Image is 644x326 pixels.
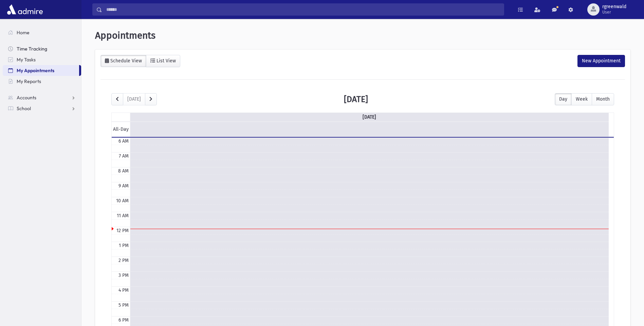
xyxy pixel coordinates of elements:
[146,55,180,67] a: List View
[17,67,54,74] span: My Appointments
[117,152,130,160] div: 7 AM
[155,58,176,64] div: List View
[3,54,81,65] a: My Tasks
[115,212,130,219] div: 11 AM
[5,3,44,16] img: AdmirePro
[112,126,130,133] span: All-Day
[117,242,130,249] div: 1 PM
[145,93,157,105] button: next
[361,113,378,121] a: [DATE]
[95,30,155,41] span: Appointments
[115,227,130,234] div: 12 PM
[3,43,81,54] a: Time Tracking
[592,93,614,105] button: Month
[17,57,36,63] span: My Tasks
[3,103,81,114] a: School
[102,3,504,16] input: Search
[3,92,81,103] a: Accounts
[117,302,130,309] div: 5 PM
[117,317,130,324] div: 6 PM
[117,138,130,145] div: 6 AM
[111,93,123,105] button: prev
[555,93,572,105] button: Day
[17,29,30,36] span: Home
[117,287,130,294] div: 4 PM
[117,167,130,175] div: 8 AM
[115,197,130,204] div: 10 AM
[117,182,130,189] div: 9 AM
[3,76,81,87] a: My Reports
[17,105,31,111] span: School
[109,58,142,64] div: Schedule View
[602,9,626,15] span: User
[571,93,592,105] button: Week
[344,94,368,104] h2: [DATE]
[100,55,146,67] a: Schedule View
[117,257,130,264] div: 2 PM
[17,95,36,101] span: Accounts
[602,4,626,9] span: rgreenwald
[3,65,79,76] a: My Appointments
[17,78,41,84] span: My Reports
[17,46,47,52] span: Time Tracking
[117,272,130,279] div: 3 PM
[3,27,81,38] a: Home
[577,55,625,67] div: New Appointment
[123,93,145,105] button: [DATE]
